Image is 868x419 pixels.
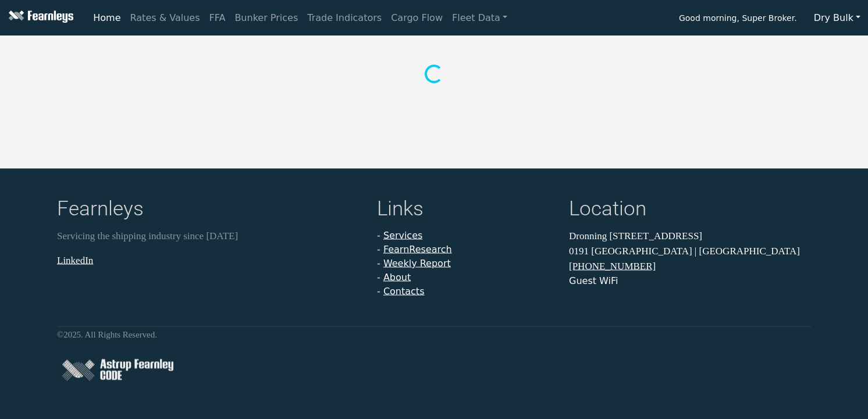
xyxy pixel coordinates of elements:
[377,243,555,257] li: -
[88,6,125,30] a: Home
[57,197,363,224] h4: Fearnleys
[383,286,425,297] a: Contacts
[569,243,811,258] p: 0191 [GEOGRAPHIC_DATA] | [GEOGRAPHIC_DATA]
[377,257,555,271] li: -
[377,229,555,243] li: -
[6,10,73,25] img: Fearnleys Logo
[569,229,811,244] p: Dronning [STREET_ADDRESS]
[806,7,868,29] button: Dry Bulk
[377,271,555,285] li: -
[383,230,422,241] a: Services
[57,330,157,339] small: © 2025 . All Rights Reserved.
[303,6,386,30] a: Trade Indicators
[383,244,452,255] a: FearnResearch
[569,274,618,288] button: Guest WiFi
[377,197,555,224] h4: Links
[230,6,303,30] a: Bunker Prices
[447,6,512,30] a: Fleet Data
[205,6,230,30] a: FFA
[57,229,363,244] p: Servicing the shipping industry since [DATE]
[377,285,555,299] li: -
[386,6,447,30] a: Cargo Flow
[569,261,656,272] a: [PHONE_NUMBER]
[569,197,811,224] h4: Location
[383,258,451,269] a: Weekly Report
[126,6,205,30] a: Rates & Values
[383,272,411,283] a: About
[679,9,797,29] span: Good morning, Super Broker.
[57,254,93,265] a: LinkedIn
